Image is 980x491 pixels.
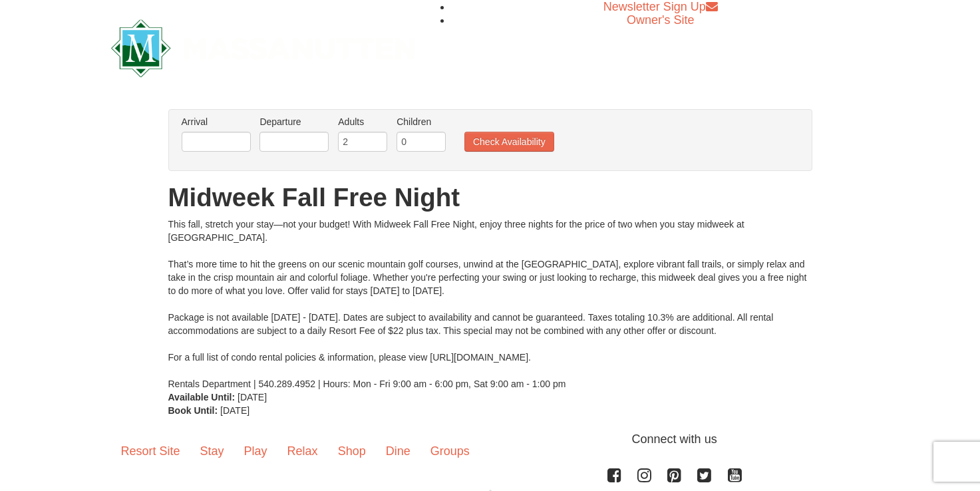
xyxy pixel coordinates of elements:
a: Resort Site [111,430,190,472]
label: Departure [259,115,329,128]
label: Children [397,115,446,128]
strong: Book Until: [168,405,218,416]
div: This fall, stretch your stay—not your budget! With Midweek Fall Free Night, enjoy three nights fo... [168,218,812,391]
a: Dine [376,430,420,472]
a: Stay [190,430,234,472]
label: Arrival [182,115,251,128]
img: Massanutten Resort Logo [111,19,416,77]
a: Shop [328,430,376,472]
a: Owner's Site [627,13,694,27]
a: Groups [420,430,480,472]
p: Connect with us [111,430,870,448]
span: [DATE] [220,405,249,416]
h1: Midweek Fall Free Night [168,184,812,211]
label: Adults [338,115,387,128]
span: [DATE] [238,392,267,403]
button: Check Availability [464,132,554,152]
strong: Available Until: [168,392,236,403]
a: Relax [277,430,328,472]
a: Play [234,430,277,472]
a: Massanutten Resort [111,31,416,62]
